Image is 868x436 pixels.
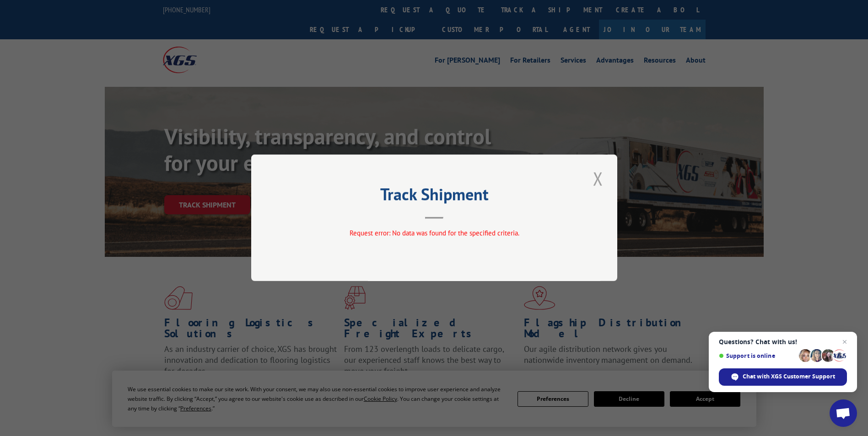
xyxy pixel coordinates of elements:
[297,188,571,205] h2: Track Shipment
[830,399,857,427] a: Open chat
[743,372,835,381] span: Chat with XGS Customer Support
[349,229,519,238] span: Request error: No data was found for the specified criteria.
[719,352,796,359] span: Support is online
[719,338,847,346] span: Questions? Chat with us!
[590,166,606,191] button: Close modal
[719,368,847,386] span: Chat with XGS Customer Support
